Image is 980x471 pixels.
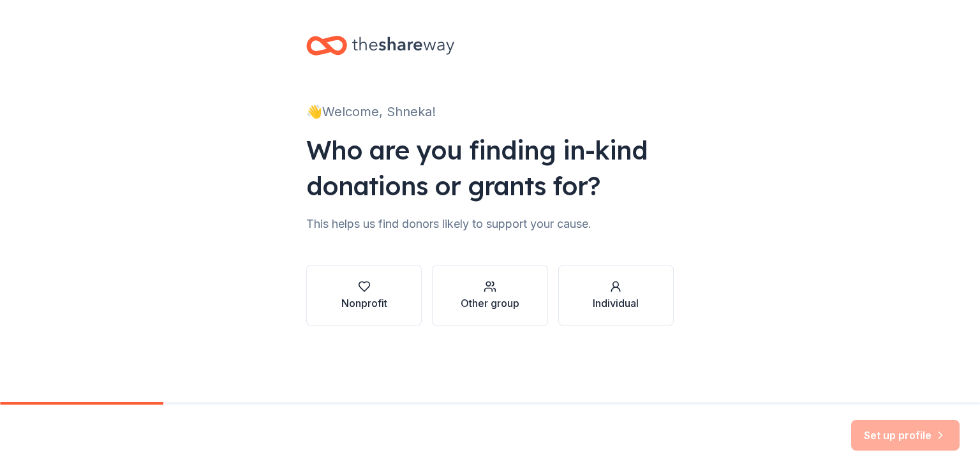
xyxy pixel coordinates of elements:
[306,101,674,122] div: 👋 Welcome, Shneka!
[432,265,547,326] button: Other group
[306,265,422,326] button: Nonprofit
[306,214,674,234] div: This helps us find donors likely to support your cause.
[341,295,387,311] div: Nonprofit
[306,132,674,204] div: Who are you finding in-kind donations or grants for?
[593,295,639,311] div: Individual
[461,295,519,311] div: Other group
[558,265,674,326] button: Individual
